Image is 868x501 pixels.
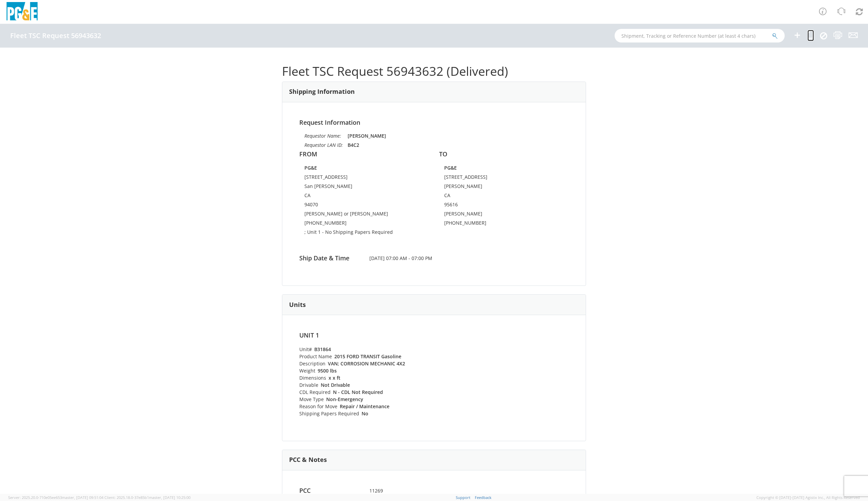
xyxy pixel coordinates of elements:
[334,353,401,360] strong: 2015 FORD TRANSIT Gasoline
[321,382,350,388] strong: Not Drivable
[456,495,470,500] a: Support
[475,495,491,500] a: Feedback
[318,367,337,374] strong: 9500 lbs
[289,456,327,463] h3: PCC & Notes
[289,88,355,95] h3: Shipping Information
[304,183,424,192] td: San [PERSON_NAME]
[304,165,317,171] strong: PG&E
[299,332,431,339] h4: Unit 1
[10,32,101,39] h4: Fleet TSC Request 56943632
[328,360,405,367] strong: VAN; CORROSION MECHANIC 4X2
[294,487,364,494] h4: PCC
[444,174,540,183] td: [STREET_ADDRESS]
[299,396,431,403] li: Move Type
[326,396,363,402] strong: Non-Emergency
[348,133,386,139] strong: [PERSON_NAME]
[314,346,331,352] strong: B31864
[299,403,431,410] li: Reason for Move
[299,360,431,367] li: Description
[444,220,540,229] td: [PHONE_NUMBER]
[299,367,431,374] li: Weight
[299,346,431,353] li: Unit#
[299,381,431,388] li: Drivable
[444,210,540,220] td: [PERSON_NAME]
[149,495,190,500] span: master, [DATE] 10:25:00
[304,174,424,183] td: [STREET_ADDRESS]
[299,119,569,126] h4: Request Information
[304,142,343,148] i: Requestor LAN ID:
[340,403,389,410] strong: Repair / Maintenance
[304,192,424,201] td: CA
[289,301,306,308] h3: Units
[8,495,103,500] span: Server: 2025.20.0-710e05ee653
[333,389,383,395] strong: N - CDL Not Required
[299,353,431,360] li: Product Name
[329,375,340,381] strong: x x ft
[364,255,504,262] span: [DATE] 07:00 AM - 07:00 PM
[294,255,364,262] h4: Ship Date & Time
[348,142,359,148] strong: B4C2
[299,388,431,396] li: CDL Required
[304,229,424,238] td: ; Unit 1 - No Shipping Papers Required
[282,65,586,78] h1: Fleet TSC Request 56943632 (Delivered)
[104,495,190,500] span: Client: 2025.18.0-37e85b1
[444,183,540,192] td: [PERSON_NAME]
[304,133,341,139] i: Requestor Name:
[304,210,424,220] td: [PERSON_NAME] or [PERSON_NAME]
[299,374,431,381] li: Dimensions
[364,487,504,494] span: 11269
[299,151,429,158] h4: FROM
[62,495,103,500] span: master, [DATE] 09:51:04
[5,2,39,22] img: pge-logo-06675f144f4cfa6a6814.png
[444,192,540,201] td: CA
[299,410,431,417] li: Shipping Papers Required
[304,201,424,210] td: 94070
[756,495,860,500] span: Copyright © [DATE]-[DATE] Agistix Inc., All Rights Reserved
[444,201,540,210] td: 95616
[439,151,569,158] h4: TO
[304,220,424,229] td: [PHONE_NUMBER]
[615,29,785,42] input: Shipment, Tracking or Reference Number (at least 4 chars)
[444,165,457,171] strong: PG&E
[362,410,368,417] strong: No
